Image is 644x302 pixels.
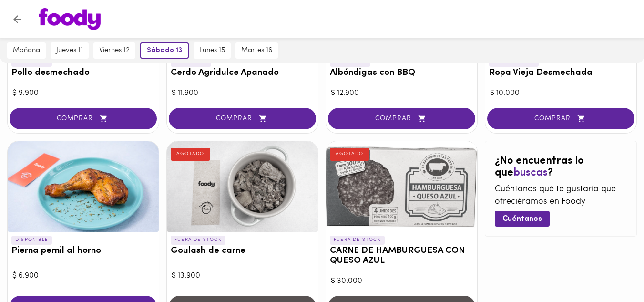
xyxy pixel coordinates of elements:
span: Cuéntanos [502,215,542,224]
button: viernes 12 [93,42,135,59]
button: lunes 15 [194,42,231,59]
button: Volver [6,8,29,31]
span: COMPRAR [340,115,463,123]
p: FUERA DE STOCK [330,236,385,244]
span: COMPRAR [181,115,304,123]
h3: Ropa Vieja Desmechada [489,68,633,78]
span: viernes 12 [99,46,130,55]
div: Goulash de carne [167,141,318,232]
h3: Cerdo Agridulce Apanado [171,68,314,78]
span: COMPRAR [499,115,623,123]
div: CARNE DE HAMBURGUESA CON QUESO AZUL [326,141,477,232]
button: COMPRAR [328,108,475,129]
button: COMPRAR [487,108,634,129]
button: martes 16 [235,42,278,59]
span: lunes 15 [199,46,225,55]
button: jueves 11 [51,42,89,59]
span: buscas [513,167,548,178]
div: AGOTADO [171,148,210,160]
span: sábado 13 [147,46,182,55]
span: martes 16 [241,46,272,55]
iframe: Messagebird Livechat Widget [589,247,634,292]
div: AGOTADO [330,148,369,160]
div: $ 9.900 [12,88,154,99]
button: COMPRAR [10,108,157,129]
button: sábado 13 [140,42,189,59]
h3: Albóndigas con BBQ [330,68,473,78]
h2: ¿No encuentras lo que ? [495,156,627,178]
div: $ 11.900 [172,88,313,99]
div: $ 6.900 [12,271,154,281]
h3: Goulash de carne [171,246,314,256]
span: mañana [13,46,40,55]
h3: CARNE DE HAMBURGUESA CON QUESO AZUL [330,246,473,266]
span: COMPRAR [21,115,145,123]
div: $ 30.000 [331,276,472,287]
div: $ 13.900 [172,271,313,281]
button: Cuéntanos [495,211,550,227]
h3: Pierna pernil al horno [11,246,155,256]
p: FUERA DE STOCK [171,236,225,244]
button: mañana [7,42,46,59]
div: $ 12.900 [331,88,472,99]
div: Pierna pernil al horno [8,141,159,232]
span: jueves 11 [56,46,83,55]
p: Cuéntanos qué te gustaría que ofreciéramos en Foody [495,184,627,208]
button: COMPRAR [169,108,316,129]
img: logo.png [39,8,101,30]
h3: Pollo desmechado [11,68,155,78]
p: DISPONIBLE [11,236,52,244]
div: $ 10.000 [490,88,632,99]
